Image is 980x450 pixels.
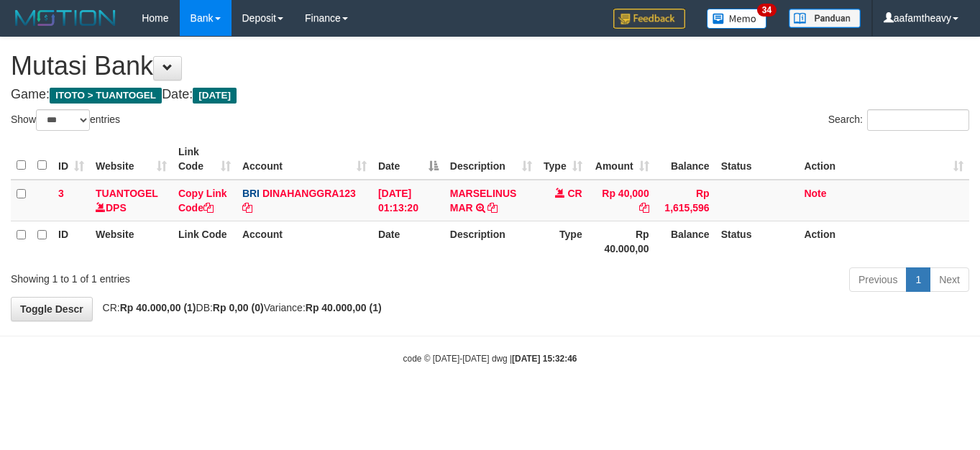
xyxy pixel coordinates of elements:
td: [DATE] 01:13:20 [372,180,444,221]
a: Note [804,188,826,199]
strong: Rp 0,00 (0) [213,302,264,313]
th: Action: activate to sort column ascending [798,139,969,180]
th: Date: activate to sort column descending [372,139,444,180]
td: DPS [90,180,173,221]
th: Website [90,221,173,262]
strong: Rp 40.000,00 (1) [120,302,196,313]
th: Website: activate to sort column ascending [90,139,173,180]
label: Search: [828,109,969,131]
a: TUANTOGEL [96,188,158,199]
td: Rp 1,615,596 [655,180,715,221]
a: 1 [906,267,930,292]
td: Rp 40,000 [588,180,655,221]
img: Feedback.jpg [613,9,685,29]
th: ID [52,221,90,262]
a: MARSELINUS MAR [450,188,517,213]
th: Type [538,221,588,262]
th: Amount: activate to sort column ascending [588,139,655,180]
a: Copy Rp 40,000 to clipboard [639,202,649,213]
th: Type: activate to sort column ascending [538,139,588,180]
input: Search: [867,109,969,131]
a: Previous [849,267,907,292]
div: Showing 1 to 1 of 1 entries [11,266,398,286]
span: ITOTO > TUANTOGEL [50,88,162,104]
a: Toggle Descr [11,297,93,321]
span: 3 [58,188,64,199]
img: Button%20Memo.svg [707,9,767,29]
th: Account: activate to sort column ascending [237,139,372,180]
th: Rp 40.000,00 [588,221,655,262]
h4: Game: Date: [11,88,969,102]
a: Copy Link Code [178,188,227,213]
label: Show entries [11,109,120,131]
th: Balance [655,139,715,180]
span: CR: DB: Variance: [96,302,382,313]
th: Action [798,221,969,262]
strong: [DATE] 15:32:46 [512,354,577,364]
a: Copy MARSELINUS MAR to clipboard [487,202,498,213]
small: code © [DATE]-[DATE] dwg | [403,354,577,364]
span: CR [567,188,582,199]
th: Link Code: activate to sort column ascending [173,139,237,180]
th: Description: activate to sort column ascending [444,139,538,180]
img: MOTION_logo.png [11,7,120,29]
a: Next [930,267,969,292]
th: Balance [655,221,715,262]
th: Date [372,221,444,262]
span: 34 [757,4,777,17]
strong: Rp 40.000,00 (1) [306,302,382,313]
a: Copy DINAHANGGRA123 to clipboard [242,202,252,213]
th: Status [715,139,799,180]
th: ID: activate to sort column ascending [52,139,90,180]
th: Account [237,221,372,262]
select: Showentries [36,109,90,131]
span: BRI [242,188,260,199]
th: Description [444,221,538,262]
th: Status [715,221,799,262]
span: [DATE] [193,88,237,104]
a: DINAHANGGRA123 [262,188,356,199]
img: panduan.png [789,9,861,28]
th: Link Code [173,221,237,262]
h1: Mutasi Bank [11,52,969,81]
